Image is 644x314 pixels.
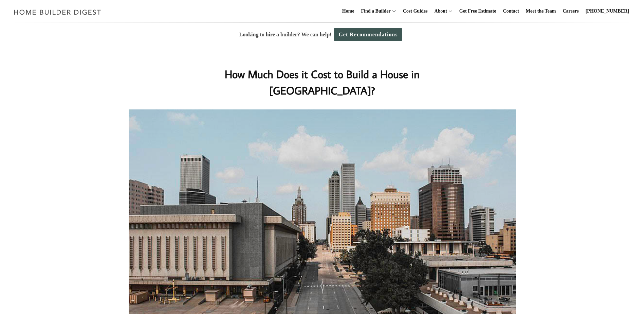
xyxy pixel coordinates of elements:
[334,28,402,41] a: Get Recommendations
[11,5,104,19] img: Home Builder Digest
[560,0,582,22] a: Careers
[500,0,521,22] a: Contact
[583,0,632,22] a: [PHONE_NUMBER]
[523,0,559,22] a: Meet the Team
[457,0,499,22] a: Get Free Estimate
[431,0,447,22] a: About
[187,66,458,99] h1: How Much Does it Cost to Build a House in [GEOGRAPHIC_DATA]?
[400,0,430,22] a: Cost Guides
[339,0,357,22] a: Home
[358,0,391,22] a: Find a Builder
